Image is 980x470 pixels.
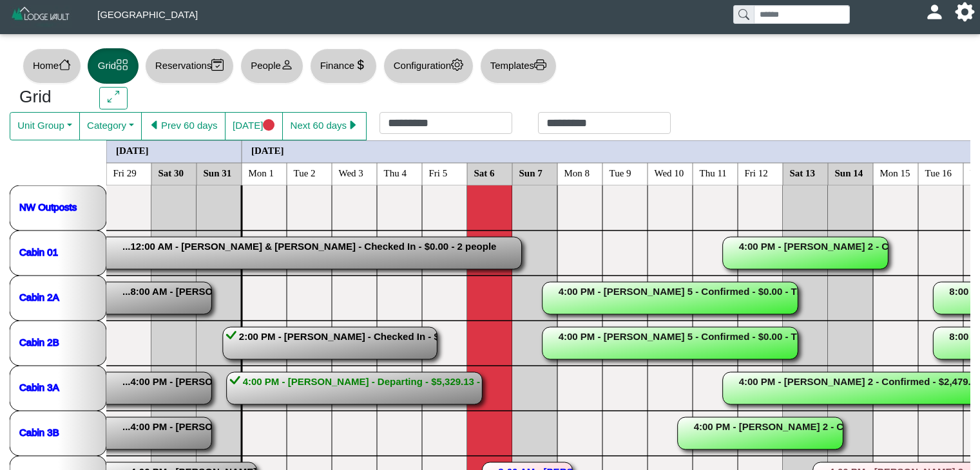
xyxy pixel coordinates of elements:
text: Sat 30 [159,167,184,178]
button: Homehouse [23,48,81,84]
button: Financecurrency dollar [310,48,377,84]
text: Sun 14 [835,167,863,178]
svg: caret left fill [149,119,161,131]
svg: printer [534,59,546,71]
text: Wed 10 [655,167,684,178]
button: Configurationgear [383,48,474,84]
img: Z [10,5,72,28]
svg: gear fill [960,7,970,17]
input: Check out [538,112,671,134]
text: Thu 11 [700,167,727,178]
a: NW Outposts [19,201,77,212]
input: Check in [380,112,512,134]
text: Tue 2 [294,167,316,178]
button: Reservationscalendar2 check [145,48,234,84]
svg: currency dollar [354,59,367,71]
svg: gear [451,59,463,71]
button: Category [79,112,142,140]
button: Peopleperson [240,48,303,84]
button: Unit Group [10,112,80,140]
text: Fri 5 [429,167,448,178]
svg: grid [116,59,128,71]
a: Cabin 2B [19,336,59,347]
svg: arrows angle expand [108,91,120,103]
button: arrows angle expand [99,87,127,110]
a: Cabin 3B [19,426,59,437]
text: [DATE] [251,145,284,155]
text: Mon 1 [249,167,274,178]
a: Cabin 2A [19,291,59,302]
svg: circle fill [263,119,275,131]
svg: caret right fill [347,119,359,131]
button: caret left fillPrev 60 days [141,112,226,140]
svg: search [738,9,749,19]
text: Wed 3 [339,167,363,178]
text: Fri 29 [113,167,137,178]
text: Sat 13 [790,167,816,178]
button: Gridgrid [88,48,139,84]
text: Fri 12 [745,167,768,178]
text: Mon 8 [564,167,590,178]
button: [DATE]circle fill [225,112,283,140]
text: Sun 7 [519,167,543,178]
a: Cabin 01 [19,246,58,257]
h3: Grid [19,87,80,108]
svg: person [281,59,293,71]
text: Sat 6 [474,167,495,178]
text: Tue 9 [610,167,631,178]
button: Next 60 dayscaret right fill [282,112,367,140]
svg: house [59,59,71,71]
text: Tue 16 [925,167,952,178]
a: Cabin 3A [19,381,59,392]
text: Mon 15 [880,167,910,178]
text: [DATE] [116,145,149,155]
text: Thu 4 [384,167,407,178]
svg: calendar2 check [211,59,224,71]
button: Templatesprinter [480,48,557,84]
svg: person fill [930,7,939,17]
text: Sun 31 [204,167,232,178]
